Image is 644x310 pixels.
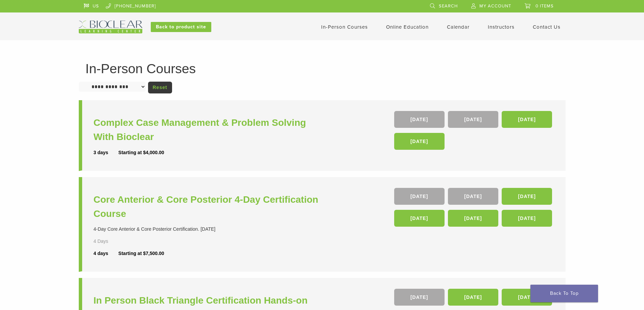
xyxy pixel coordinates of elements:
a: Complex Case Management & Problem Solving With Bioclear [94,116,324,144]
a: [DATE] [448,289,498,306]
a: [DATE] [394,210,445,227]
a: [DATE] [502,210,552,227]
div: 4 Days [94,238,128,245]
span: My Account [479,3,511,9]
a: Contact Us [533,24,560,30]
a: Calendar [447,24,470,30]
a: Instructors [488,24,515,30]
a: Core Anterior & Core Posterior 4-Day Certification Course [94,193,324,221]
div: Starting at $4,000.00 [118,149,164,156]
a: [DATE] [502,289,552,306]
div: , , , [394,111,554,153]
a: Online Education [386,24,429,30]
a: [DATE] [448,210,498,227]
a: In-Person Courses [321,24,368,30]
a: Reset [148,82,172,93]
div: 3 days [94,149,119,156]
span: 0 items [535,3,554,9]
img: Bioclear [79,21,142,33]
a: [DATE] [394,188,445,205]
a: [DATE] [394,111,445,128]
a: [DATE] [394,133,445,150]
a: [DATE] [448,111,498,128]
div: 4 days [94,250,119,257]
a: [DATE] [394,289,445,306]
a: Back To Top [530,285,598,302]
h1: In-Person Courses [86,62,559,75]
a: [DATE] [448,188,498,205]
span: Search [439,3,458,9]
div: , , , , , [394,188,554,230]
a: [DATE] [502,111,552,128]
div: 4-Day Core Anterior & Core Posterior Certification. [DATE] [94,226,324,233]
div: Starting at $7,500.00 [118,250,164,257]
a: Back to product site [151,22,211,32]
a: [DATE] [502,188,552,205]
